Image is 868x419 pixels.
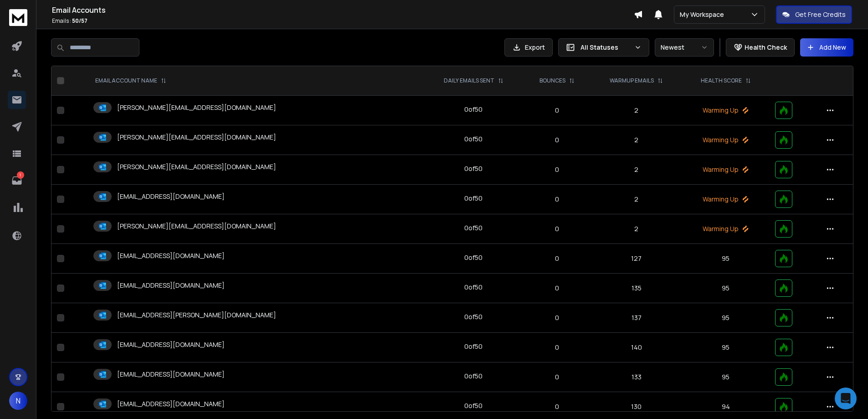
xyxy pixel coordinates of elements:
div: 0 of 50 [464,194,483,203]
p: Get Free Credits [795,10,846,19]
p: [EMAIL_ADDRESS][DOMAIN_NAME] [117,251,225,260]
div: 0 of 50 [464,164,483,173]
p: 0 [529,195,585,204]
p: [EMAIL_ADDRESS][DOMAIN_NAME] [117,399,225,409]
p: 0 [529,313,585,322]
td: 2 [591,96,682,125]
div: 0 of 50 [464,401,483,410]
a: 1 [8,171,26,190]
div: 0 of 50 [464,312,483,321]
p: Emails : [52,17,634,25]
img: logo [9,9,27,26]
p: My Workspace [680,10,728,19]
p: 0 [529,106,585,115]
p: DAILY EMAILS SENT [444,77,494,84]
p: Warming Up [688,195,764,204]
td: 137 [591,303,682,333]
td: 133 [591,362,682,392]
p: All Statuses [580,43,631,52]
td: 95 [682,274,770,303]
div: EMAIL ACCOUNT NAME [95,77,166,84]
p: Warming Up [688,106,764,115]
p: [EMAIL_ADDRESS][DOMAIN_NAME] [117,340,225,349]
td: 95 [682,333,770,362]
td: 127 [591,244,682,274]
td: 135 [591,274,682,303]
p: [PERSON_NAME][EMAIL_ADDRESS][DOMAIN_NAME] [117,162,276,171]
p: 0 [529,402,585,411]
button: N [9,392,27,410]
p: [EMAIL_ADDRESS][DOMAIN_NAME] [117,370,225,379]
div: 0 of 50 [464,105,483,114]
p: [EMAIL_ADDRESS][DOMAIN_NAME] [117,281,225,290]
p: Warming Up [688,165,764,174]
div: 0 of 50 [464,372,483,381]
button: Add New [800,38,853,57]
p: HEALTH SCORE [701,77,742,84]
td: 140 [591,333,682,362]
p: 0 [529,224,585,233]
p: [PERSON_NAME][EMAIL_ADDRESS][DOMAIN_NAME] [117,103,276,112]
button: Health Check [726,38,795,57]
div: 0 of 50 [464,283,483,292]
p: 0 [529,165,585,174]
p: WARMUP EMAILS [610,77,654,84]
h1: Email Accounts [52,5,634,16]
button: Get Free Credits [776,5,852,24]
td: 95 [682,303,770,333]
div: 0 of 50 [464,342,483,351]
p: 0 [529,343,585,352]
p: [PERSON_NAME][EMAIL_ADDRESS][DOMAIN_NAME] [117,222,276,231]
button: Export [504,38,553,57]
td: 95 [682,362,770,392]
p: 0 [529,372,585,382]
p: Warming Up [688,224,764,233]
td: 2 [591,155,682,185]
p: Warming Up [688,135,764,145]
span: 50 / 57 [72,17,87,25]
div: 0 of 50 [464,134,483,144]
div: 0 of 50 [464,253,483,262]
div: 0 of 50 [464,223,483,233]
p: 0 [529,135,585,145]
button: Newest [655,38,714,57]
p: 0 [529,254,585,263]
td: 2 [591,214,682,244]
td: 2 [591,185,682,214]
p: 1 [17,171,24,179]
p: [EMAIL_ADDRESS][DOMAIN_NAME] [117,192,225,201]
td: 2 [591,125,682,155]
p: [PERSON_NAME][EMAIL_ADDRESS][DOMAIN_NAME] [117,133,276,142]
p: 0 [529,284,585,293]
td: 95 [682,244,770,274]
p: [EMAIL_ADDRESS][PERSON_NAME][DOMAIN_NAME] [117,310,276,320]
div: Open Intercom Messenger [835,388,857,409]
p: BOUNCES [539,77,565,84]
p: Health Check [745,43,787,52]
